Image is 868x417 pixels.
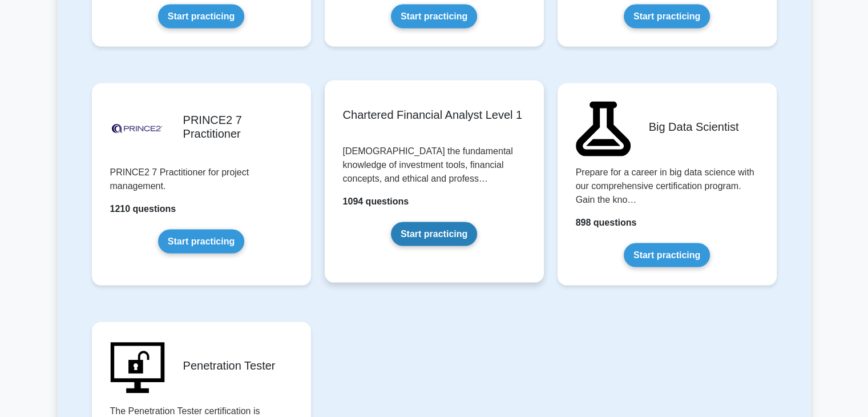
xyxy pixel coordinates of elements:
[624,243,710,267] a: Start practicing
[158,230,244,254] a: Start practicing
[391,222,477,246] a: Start practicing
[391,5,477,29] a: Start practicing
[158,5,244,29] a: Start practicing
[624,5,710,29] a: Start practicing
